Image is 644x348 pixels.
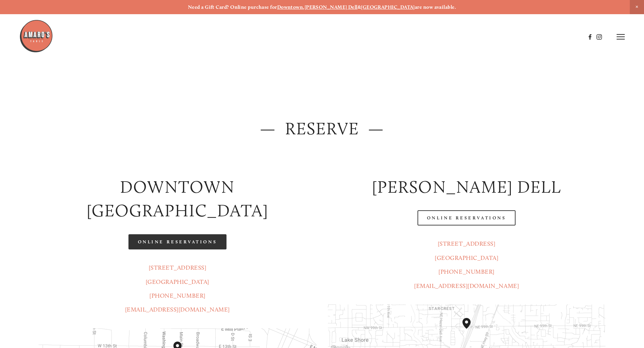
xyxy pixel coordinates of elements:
[418,210,516,225] a: Online Reservations
[277,4,303,10] a: Downtown
[303,4,304,10] strong: ,
[414,282,519,290] a: [EMAIL_ADDRESS][DOMAIN_NAME]
[415,4,456,10] strong: are now available.
[462,318,479,340] div: Amaro's Table 816 Northeast 98th Circle Vancouver, WA, 98665, United States
[438,268,495,275] a: [PHONE_NUMBER]
[328,175,605,199] h2: [PERSON_NAME] DELL
[128,234,226,249] a: Online Reservations
[435,254,498,262] a: [GEOGRAPHIC_DATA]
[39,117,605,141] h2: — Reserve —
[19,19,53,53] img: Amaro's Table
[39,175,316,223] h2: Downtown [GEOGRAPHIC_DATA]
[146,278,209,286] a: [GEOGRAPHIC_DATA]
[149,264,207,271] a: [STREET_ADDRESS]
[149,292,206,299] a: [PHONE_NUMBER]
[358,4,361,10] strong: &
[305,4,358,10] a: [PERSON_NAME] Dell
[438,240,496,247] a: [STREET_ADDRESS]
[361,4,415,10] a: [GEOGRAPHIC_DATA]
[125,306,230,313] a: [EMAIL_ADDRESS][DOMAIN_NAME]
[188,4,277,10] strong: Need a Gift Card? Online purchase for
